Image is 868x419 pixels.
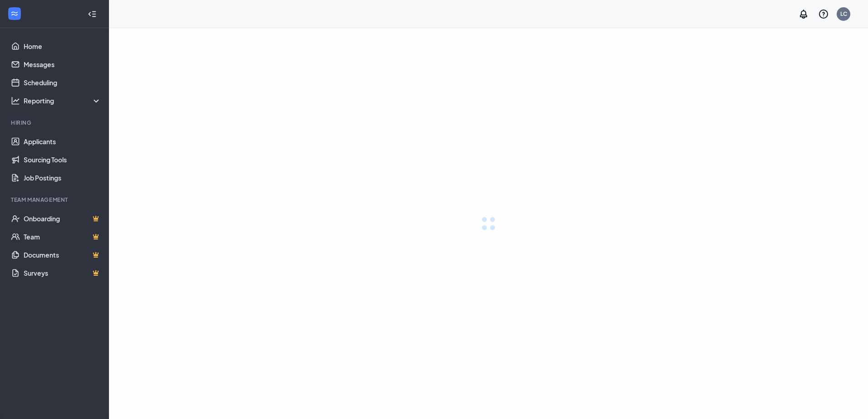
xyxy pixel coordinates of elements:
[798,9,809,19] svg: Notifications
[24,264,101,282] a: SurveysCrown
[24,246,101,264] a: DocumentsCrown
[11,96,20,105] svg: Analysis
[24,228,101,246] a: TeamCrown
[10,9,19,18] svg: WorkstreamLogo
[11,196,99,204] div: Team Management
[24,73,101,92] a: Scheduling
[840,10,847,18] div: LC
[24,55,101,73] a: Messages
[24,151,101,169] a: Sourcing Tools
[88,10,97,19] svg: Collapse
[24,37,101,55] a: Home
[24,209,101,228] a: OnboardingCrown
[24,132,101,151] a: Applicants
[24,169,101,187] a: Job Postings
[818,9,829,19] svg: QuestionInfo
[11,119,99,127] div: Hiring
[24,96,102,105] div: Reporting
